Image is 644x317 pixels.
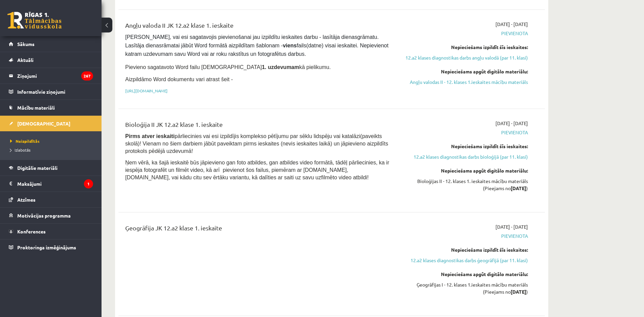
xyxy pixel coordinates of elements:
[125,88,168,93] a: [URL][DOMAIN_NAME]
[17,41,35,47] span: Sākums
[125,133,388,154] span: pārliecinies vai esi izpildījis komplekso pētījumu par sēklu lidspēju vai katalāzi(paveikts skolā...
[17,197,36,203] span: Atzīmes
[17,176,93,191] legend: Maksājumi
[125,21,390,33] div: Angļu valoda II JK 12.a2 klase 1. ieskaite
[10,138,95,144] a: Neizpildītās
[17,120,70,127] span: [DEMOGRAPHIC_DATA]
[511,289,526,295] strong: [DATE]
[17,165,58,171] span: Digitālie materiāli
[400,257,528,264] a: 12.a2 klases diagnostikas darbs ģeogrāfijā (par 11. klasi)
[400,54,528,61] a: 12.a2 klases diagnostikas darbs angļu valodā (par 11. klasi)
[125,64,331,70] span: Pievieno sagatavoto Word failu [DEMOGRAPHIC_DATA] kā pielikumu.
[9,116,93,131] a: [DEMOGRAPHIC_DATA]
[400,232,528,240] span: Pievienota
[10,138,40,144] span: Neizpildītās
[400,281,528,295] div: Ģeogrāfijas I - 12. klases 1.ieskaites mācību materiāls (Pieejams no )
[17,228,46,234] span: Konferences
[400,246,528,253] div: Nepieciešams izpildīt šīs ieskaites:
[9,224,93,239] a: Konferences
[262,64,299,70] strong: 1. uzdevumam
[125,223,390,236] div: Ģeogrāfija JK 12.a2 klase 1. ieskaite
[9,176,93,191] a: Maksājumi1
[400,44,528,51] div: Nepieciešams izpildīt šīs ieskaites:
[495,223,528,230] span: [DATE] - [DATE]
[9,192,93,207] a: Atzīmes
[400,178,528,192] div: Bioloģijas II - 12. klases 1. ieskaites mācību materiāls (Pieejams no )
[495,21,528,28] span: [DATE] - [DATE]
[7,12,62,29] a: Rīgas 1. Tālmācības vidusskola
[9,36,93,52] a: Sākums
[511,185,526,191] strong: [DATE]
[125,120,390,132] div: Bioloģija II JK 12.a2 klase 1. ieskaite
[10,147,30,153] span: Izlabotās
[17,57,34,63] span: Aktuāli
[9,240,93,255] a: Proktoringa izmēģinājums
[9,84,93,99] a: Informatīvie ziņojumi
[400,167,528,174] div: Nepieciešams apgūt digitālo materiālu:
[81,71,93,81] i: 267
[125,34,390,57] span: [PERSON_NAME], vai esi sagatavojis pievienošanai jau izpildītu ieskaites darbu - lasītāja dienasg...
[400,153,528,160] a: 12.a2 klases diagnostikas darbs bioloģijā (par 11. klasi)
[9,208,93,223] a: Motivācijas programma
[17,105,55,111] span: Mācību materiāli
[9,52,93,68] a: Aktuāli
[400,78,528,86] a: Angļu valodas II - 12. klases 1.ieskaites mācību materiāls
[400,143,528,150] div: Nepieciešams izpildīt šīs ieskaites:
[84,179,93,188] i: 1
[495,120,528,127] span: [DATE] - [DATE]
[10,147,95,153] a: Izlabotās
[17,84,93,99] legend: Informatīvie ziņojumi
[17,244,76,250] span: Proktoringa izmēģinājums
[400,271,528,278] div: Nepieciešams apgūt digitālo materiālu:
[400,129,528,136] span: Pievienota
[125,76,233,82] span: Aizpildāmo Word dokumentu vari atrast šeit -
[125,133,175,139] strong: Pirms atver ieskaiti
[17,212,71,219] span: Motivācijas programma
[9,100,93,115] a: Mācību materiāli
[125,160,389,180] span: Ņem vērā, ka šajā ieskaitē būs jāpievieno gan foto atbildes, gan atbildes video formātā, tādēļ pā...
[17,68,93,84] legend: Ziņojumi
[9,160,93,176] a: Digitālie materiāli
[9,68,93,84] a: Ziņojumi267
[400,68,528,75] div: Nepieciešams apgūt digitālo materiālu:
[283,43,297,48] strong: viens
[400,30,528,37] span: Pievienota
